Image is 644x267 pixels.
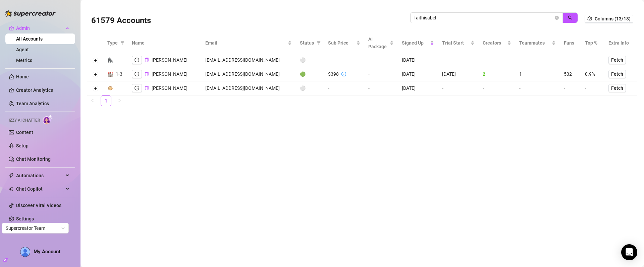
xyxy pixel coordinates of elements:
td: - [581,81,604,95]
button: Copy Account UID [145,72,149,77]
td: - [364,53,398,67]
a: Content [16,130,33,135]
button: logout [132,84,142,92]
td: - [560,53,581,67]
button: logout [132,70,142,78]
a: Chat Monitoring [16,156,51,162]
div: $398 [328,70,339,78]
button: Expand row [93,72,98,77]
span: Fetch [611,85,623,91]
td: - [324,53,364,67]
span: Chat Copilot [16,184,64,194]
span: - [519,85,521,91]
span: Automations [16,170,64,181]
td: [DATE] [398,81,438,95]
span: [PERSON_NAME] [152,57,187,63]
span: Creators [483,39,506,47]
span: crown [9,25,14,31]
td: [DATE] [398,53,438,67]
img: AI Chatter [43,115,53,124]
button: right [114,95,125,106]
span: thunderbolt [9,173,14,178]
th: Signed Up [398,33,438,53]
span: Signed Up [402,39,429,47]
span: copy [145,58,149,62]
th: Sub Price [324,33,364,53]
td: - [364,67,398,81]
button: logout [132,56,142,64]
button: Fetch [608,84,626,92]
span: logout [135,58,139,62]
span: setting [587,16,592,21]
span: logout [135,72,139,76]
button: Fetch [608,70,626,78]
a: Agent [16,47,29,52]
span: Izzy AI Chatter [9,117,40,124]
th: Extra Info [604,33,637,53]
div: 1-3 [116,70,122,78]
span: copy [145,86,149,90]
span: copy [145,72,149,76]
td: - [479,53,515,67]
span: 1 [519,71,522,77]
td: [EMAIL_ADDRESS][DOMAIN_NAME] [201,67,296,81]
button: Copy Account UID [145,86,149,91]
img: AD_cMMTxCeTpmN1d5MnKJ1j-_uXZCpTKapSSqNGg4PyXtR_tCW7gZXTNmFz2tpVv9LSyNV7ff1CaS4f4q0HLYKULQOwoM5GQR... [20,247,30,257]
span: ⚪ [300,85,306,91]
td: [EMAIL_ADDRESS][DOMAIN_NAME] [201,81,296,95]
td: [DATE] [398,67,438,81]
button: close-circle [555,16,559,20]
td: - [560,81,581,95]
span: 2 [483,71,485,77]
li: Next Page [114,95,125,106]
span: Trial Start [442,39,469,47]
span: 🟢 [300,71,306,77]
li: 1 [101,95,111,106]
th: Teammates [515,33,560,53]
span: search [568,15,573,20]
a: Metrics [16,58,32,63]
th: Trial Start [438,33,479,53]
span: right [117,98,121,103]
span: filter [315,38,322,48]
a: Home [16,74,29,79]
th: Email [201,33,296,53]
a: Creator Analytics [16,85,70,95]
span: Teammates [519,39,550,47]
td: - [324,81,364,95]
td: - [479,81,515,95]
span: Email [205,39,286,47]
th: Fans [560,33,581,53]
span: [PERSON_NAME] [152,71,187,77]
th: Creators [479,33,515,53]
th: Name [128,33,201,53]
td: [DATE] [438,67,479,81]
span: build [3,258,8,262]
button: Copy Account UID [145,58,149,63]
span: - [519,57,521,63]
th: AI Package [364,33,398,53]
a: Discover Viral Videos [16,203,61,208]
a: 1 [101,96,111,106]
h3: 61579 Accounts [91,15,151,26]
button: Expand row [93,58,98,63]
td: - [364,81,398,95]
div: 🏰 [107,70,113,78]
img: logo-BBDzfeDw.svg [5,10,56,17]
span: filter [119,38,126,48]
td: - [438,81,479,95]
span: logout [135,86,139,90]
span: filter [120,41,124,45]
input: Search by UID / Name / Email / Creator Username [414,14,553,21]
span: 0.9% [585,71,595,77]
span: Admin [16,23,64,34]
a: Settings [16,216,34,221]
a: All Accounts [16,36,43,42]
span: AI Package [368,36,388,50]
li: Previous Page [87,95,98,106]
span: Columns (13/18) [595,16,631,21]
span: Sub Price [328,39,355,47]
span: Type [107,39,118,47]
td: - [581,53,604,67]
